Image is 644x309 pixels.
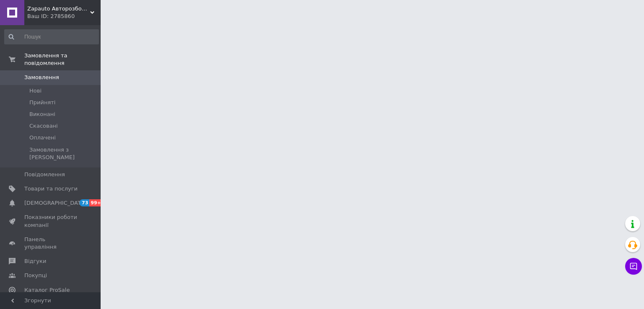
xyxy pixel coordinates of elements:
[29,122,58,130] span: Скасовані
[24,74,59,81] span: Замовлення
[29,111,55,118] span: Виконані
[27,13,101,20] div: Ваш ID: 2785860
[29,87,42,95] span: Нові
[625,258,642,275] button: Чат з покупцем
[4,29,99,44] input: Пошук
[24,171,65,178] span: Повідомлення
[89,199,103,206] span: 99+
[29,146,98,161] span: Замовлення з [PERSON_NAME]
[24,214,78,229] span: Показники роботи компанії
[80,199,89,206] span: 73
[24,199,86,207] span: [DEMOGRAPHIC_DATA]
[24,185,78,193] span: Товари та послуги
[24,272,47,279] span: Покупці
[24,286,70,294] span: Каталог ProSale
[24,257,46,265] span: Відгуки
[24,52,101,67] span: Замовлення та повідомлення
[29,99,55,106] span: Прийняті
[27,5,90,13] span: Zapauto Авторозборка
[24,236,78,251] span: Панель управління
[29,134,56,142] span: Оплачені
